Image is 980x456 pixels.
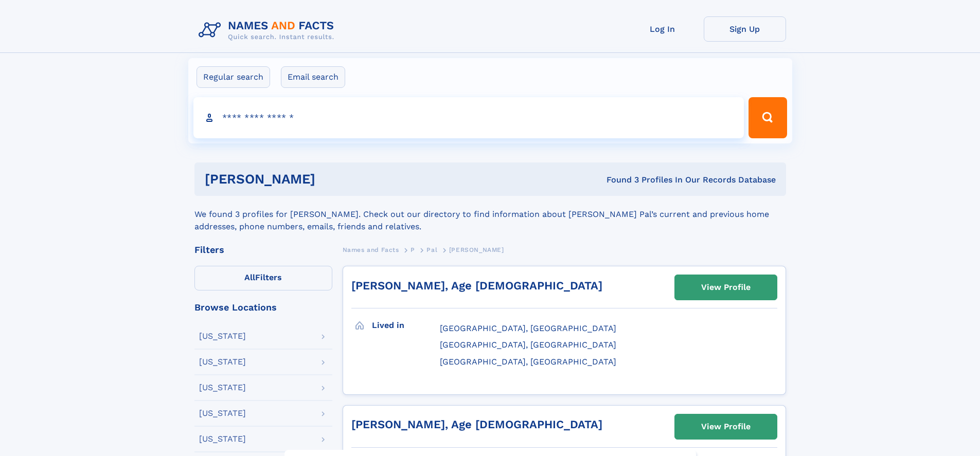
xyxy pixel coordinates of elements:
a: [PERSON_NAME], Age [DEMOGRAPHIC_DATA] [351,279,602,292]
input: search input [193,97,744,138]
a: Log In [621,16,704,42]
a: P [411,243,415,256]
a: Sign Up [704,16,786,42]
span: [GEOGRAPHIC_DATA], [GEOGRAPHIC_DATA] [440,357,616,367]
a: View Profile [675,414,777,439]
div: Browse Locations [194,303,332,312]
div: [US_STATE] [199,358,246,366]
div: [US_STATE] [199,435,246,443]
div: View Profile [701,276,751,299]
div: [US_STATE] [199,332,246,340]
span: Pal [426,246,437,253]
a: Names and Facts [343,243,399,256]
span: [GEOGRAPHIC_DATA], [GEOGRAPHIC_DATA] [440,323,616,333]
a: [PERSON_NAME], Age [DEMOGRAPHIC_DATA] [351,418,602,431]
span: P [411,246,415,253]
label: Filters [194,266,332,290]
div: [US_STATE] [199,409,246,417]
img: Logo Names and Facts [194,16,343,44]
label: Email search [281,66,345,88]
h3: Lived in [372,317,440,334]
label: Regular search [197,66,270,88]
span: [GEOGRAPHIC_DATA], [GEOGRAPHIC_DATA] [440,340,616,350]
a: Pal [426,243,437,256]
div: [US_STATE] [199,384,246,392]
h1: [PERSON_NAME] [205,173,461,186]
span: [PERSON_NAME] [449,246,504,253]
div: We found 3 profiles for [PERSON_NAME]. Check out our directory to find information about [PERSON_... [194,196,786,233]
div: Found 3 Profiles In Our Records Database [461,174,776,186]
span: All [244,272,255,282]
div: View Profile [701,415,751,439]
button: Search Button [749,97,787,138]
a: View Profile [675,275,777,300]
div: Filters [194,245,332,254]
